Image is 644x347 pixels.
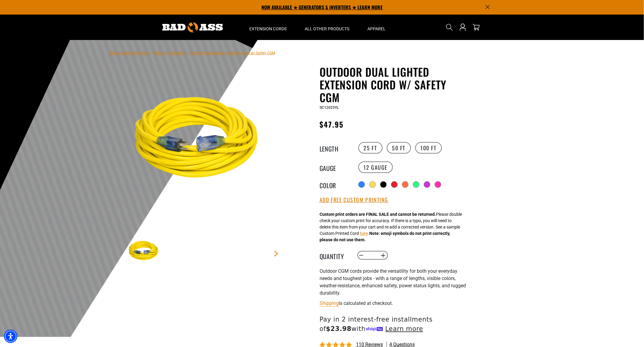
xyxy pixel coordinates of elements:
[358,142,383,154] label: 25 FT
[320,211,462,243] div: Please double check your custom print for accuracy. If there is a typo, you will need to delete t...
[320,300,339,306] a: Shipping
[320,268,466,296] span: Outdoor CGM cords provide the versatility for both your everyday needs and toughest jobs - with a...
[249,26,287,32] span: Extension Cords
[320,212,436,217] strong: Custom print orders are FINAL SALE and cannot be returned.
[151,51,152,55] span: ›
[358,15,395,40] summary: Apparel
[458,15,468,40] a: Open this option
[4,330,17,343] div: Accessibility Menu
[360,230,368,237] button: here
[445,22,454,32] summary: Search
[273,251,279,257] a: Next
[387,142,411,154] label: 50 FT
[320,65,468,104] h1: Outdoor Dual Lighted Extension Cord w/ Safety CGM
[305,26,349,32] span: All Other Products
[109,49,275,56] nav: breadcrumbs
[320,163,350,171] legend: Gauge
[154,51,186,55] a: Return to Collection
[296,15,358,40] summary: All Other Products
[358,162,393,173] label: 12 Gauge
[367,26,386,32] span: Apparel
[471,24,481,31] a: cart
[240,15,296,40] summary: Extension Cords
[415,142,442,154] label: 100 FT
[320,231,450,242] strong: Note: emoji symbols do not print correctly, please do not use them.
[162,22,223,32] img: Bad Ass Extension Cords
[187,51,188,55] span: ›
[320,144,350,152] legend: Length
[320,252,350,259] label: Quantity
[127,67,273,213] img: Yellow
[189,51,275,55] span: Outdoor Dual Lighted Extension Cord w/ Safety CGM
[320,181,350,189] legend: Color
[320,299,468,307] div: is calculated at checkout.
[320,105,339,110] span: SC12025YL
[109,51,150,55] a: Bad Ass Extension Cords
[127,234,162,269] img: Yellow
[320,119,344,130] span: $47.95
[320,197,388,203] button: Add Free Custom Printing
